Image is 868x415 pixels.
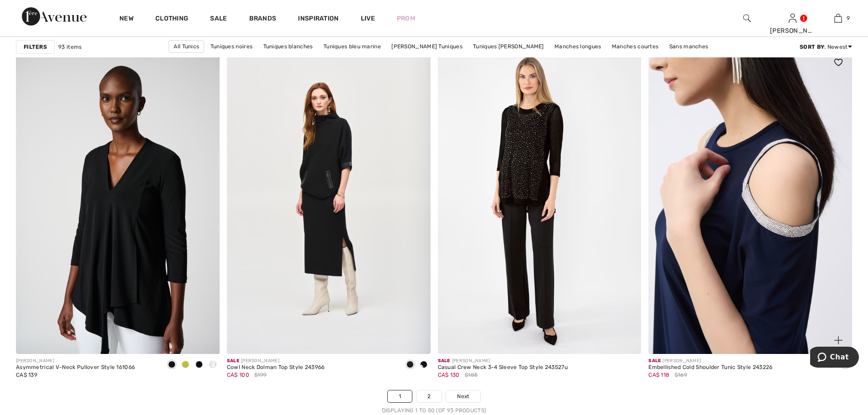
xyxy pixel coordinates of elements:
[254,371,267,379] span: $199
[119,15,134,24] a: New
[319,41,385,52] a: Tuniques bleu marine
[298,15,339,24] span: Inspiration
[834,13,842,24] img: My Bag
[665,41,713,52] a: Sans manches
[227,49,431,354] img: Cowl Neck Dolman Top Style 243966. Black
[24,43,47,51] strong: Filters
[834,59,842,66] img: heart_black_full.svg
[550,41,606,52] a: Manches longues
[397,14,415,23] a: Prom
[446,390,480,402] a: Next
[800,44,824,50] strong: Sort By
[210,15,227,24] a: Sale
[834,336,842,344] img: plus_v2.svg
[457,392,469,400] span: Next
[361,14,375,23] a: Live
[438,372,460,378] span: CA$ 130
[438,358,568,364] div: [PERSON_NAME]
[206,41,257,52] a: Tuniques noires
[789,13,796,24] img: My Info
[259,41,318,52] a: Tuniques blanches
[155,15,188,24] a: Clothing
[810,347,859,369] iframe: Opens a widget where you can chat to one of our agents
[417,358,431,373] div: Midnight blue/moonstone
[227,358,239,364] span: Sale
[743,13,751,24] img: search the website
[165,358,179,373] div: Black
[16,390,852,415] nav: Page navigation
[438,358,450,364] span: Sale
[192,358,206,373] div: Midnight Blue 40
[648,372,669,378] span: CA$ 118
[847,14,850,22] span: 9
[648,358,661,364] span: Sale
[648,358,772,364] div: [PERSON_NAME]
[800,43,852,51] div: : Newest
[675,371,687,379] span: $169
[179,358,192,373] div: Wasabi
[249,15,277,24] a: Brands
[607,41,663,52] a: Manches courtes
[403,358,417,373] div: Black
[16,358,135,364] div: [PERSON_NAME]
[16,372,37,378] span: CA$ 139
[465,371,478,379] span: $185
[468,41,549,52] a: Tuniques [PERSON_NAME]
[16,406,852,415] div: Displaying 1 to 50 (of 93 products)
[227,372,249,378] span: CA$ 100
[387,41,467,52] a: [PERSON_NAME] Tuniques
[16,49,220,354] img: Asymmetrical V-Neck Pullover Style 161066. Black
[169,40,204,53] a: All Tunics
[227,364,325,371] div: Cowl Neck Dolman Top Style 243966
[770,26,815,36] div: [PERSON_NAME]
[648,364,772,371] div: Embellished Cold Shoulder Tunic Style 243226
[789,14,796,22] a: Sign In
[16,364,135,371] div: Asymmetrical V-Neck Pullover Style 161066
[58,43,82,51] span: 93 items
[438,49,642,354] img: Casual Crew Neck 3-4 Sleeve Top Style 243527u. Black
[416,390,442,402] a: 2
[438,364,568,371] div: Casual Crew Neck 3-4 Sleeve Top Style 243527u
[206,358,220,373] div: Vanilla 30
[816,13,860,24] a: 9
[227,358,325,364] div: [PERSON_NAME]
[388,390,412,402] a: 1
[22,7,87,26] img: 1ère Avenue
[648,49,852,354] a: Embellished Cold Shoulder Tunic Style 243226. Black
